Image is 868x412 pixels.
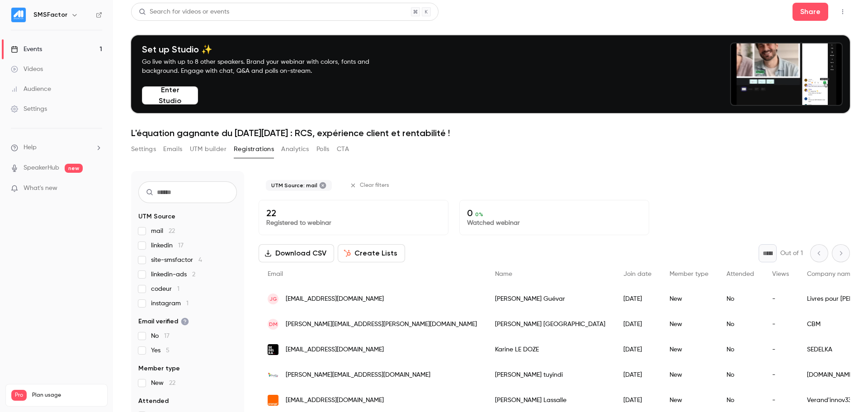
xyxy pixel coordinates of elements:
img: orange.fr [268,395,278,406]
span: Member type [670,271,708,277]
span: Member type [138,364,180,373]
button: UTM builder [190,142,226,156]
div: Settings [11,104,47,114]
button: Clear filters [346,178,395,193]
button: Polls [316,142,330,156]
div: No [717,286,763,312]
span: Attended [138,397,169,406]
span: [PERSON_NAME][EMAIL_ADDRESS][DOMAIN_NAME] [286,370,430,380]
div: [DATE] [614,362,660,388]
span: Email verified [138,317,189,326]
div: No [717,362,763,388]
button: Create Lists [338,244,405,262]
p: 22 [266,208,441,218]
img: campus.ocellia.fr [268,369,278,380]
div: No [717,337,763,362]
div: [DATE] [614,312,660,337]
div: New [660,362,717,388]
div: Search for videos or events [139,7,229,17]
span: [EMAIL_ADDRESS][DOMAIN_NAME] [286,345,384,355]
span: UTM Source [138,212,175,221]
span: 17 [164,333,170,339]
span: new [65,164,83,173]
span: linkedin-ads [151,270,195,279]
span: New [151,379,175,388]
p: Watched webinar [467,218,642,227]
li: help-dropdown-opener [11,143,102,152]
span: Help [24,143,37,152]
h1: L'équation gagnante du [DATE][DATE] : RCS, expérience client et rentabilité ! [131,128,850,138]
button: Analytics [281,142,309,156]
span: linkedin [151,241,184,250]
div: Events [11,45,42,54]
div: No [717,312,763,337]
span: Yes [151,346,170,355]
span: 22 [169,380,175,386]
div: - [763,312,798,337]
span: Join date [623,271,651,277]
span: Name [495,271,512,277]
span: UTM Source: mail [271,182,317,189]
span: No [151,331,170,341]
span: instagram [151,299,189,308]
span: Pro [11,390,27,401]
span: JG [269,295,277,303]
div: [PERSON_NAME] [GEOGRAPHIC_DATA] [486,312,614,337]
span: 22 [169,228,175,234]
button: Share [793,3,828,21]
div: - [763,337,798,362]
div: New [660,286,717,312]
button: CTA [337,142,349,156]
div: Audience [11,85,51,94]
span: mail [151,227,175,236]
p: Registered to webinar [266,218,441,227]
div: [PERSON_NAME] Guévar [486,286,614,312]
button: Registrations [234,142,274,156]
div: - [763,362,798,388]
p: 0 [467,208,642,218]
span: 2 [192,271,195,278]
span: 4 [198,257,202,263]
img: sedelka.fr [268,344,278,355]
button: Enter Studio [142,86,198,104]
span: site-smsfactor [151,256,202,265]
p: Go live with up to 8 other speakers. Brand your webinar with colors, fonts and background. Engage... [142,57,391,76]
span: 0 % [475,211,483,218]
button: Remove "mail" from selected "UTM Source" filter [319,182,326,189]
div: Karine LE DOZE [486,337,614,362]
p: Out of 1 [780,249,803,258]
span: DM [269,320,278,328]
span: Attended [726,271,754,277]
span: Plan usage [32,392,102,399]
button: Download CSV [259,244,334,262]
div: [DATE] [614,337,660,362]
div: [PERSON_NAME] tuyindi [486,362,614,388]
div: - [763,286,798,312]
button: Emails [163,142,182,156]
span: 1 [177,286,179,292]
span: Email [268,271,283,277]
span: 5 [166,347,170,354]
h4: Set up Studio ✨ [142,44,391,55]
span: Clear filters [360,182,389,189]
span: 17 [178,242,184,249]
span: [EMAIL_ADDRESS][DOMAIN_NAME] [286,396,384,405]
div: Videos [11,65,43,74]
img: SMSFactor [11,8,26,22]
h6: SMSFactor [33,10,67,19]
span: 1 [186,300,189,307]
div: New [660,337,717,362]
span: [EMAIL_ADDRESS][DOMAIN_NAME] [286,294,384,304]
span: What's new [24,184,57,193]
span: [PERSON_NAME][EMAIL_ADDRESS][PERSON_NAME][DOMAIN_NAME] [286,320,477,329]
iframe: Noticeable Trigger [91,185,102,193]
div: New [660,312,717,337]
span: Views [772,271,789,277]
div: [DATE] [614,286,660,312]
span: Company name [807,271,854,277]
a: SpeakerHub [24,163,59,173]
span: codeur [151,284,179,294]
button: Settings [131,142,156,156]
